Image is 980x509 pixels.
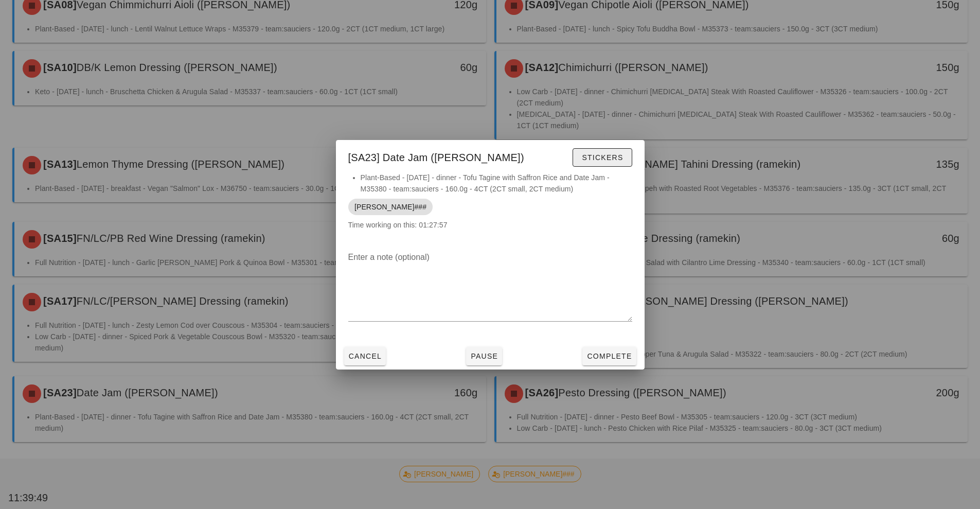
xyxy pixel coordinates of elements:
[573,148,632,167] button: Stickers
[336,172,645,241] div: Time working on this: 01:27:57
[336,140,645,172] div: [SA23] Date Jam ([PERSON_NAME])
[344,347,386,365] button: Cancel
[586,352,632,360] span: Complete
[354,199,426,215] span: [PERSON_NAME]###
[582,347,636,365] button: Complete
[470,352,498,360] span: Pause
[348,352,382,360] span: Cancel
[466,347,502,365] button: Pause
[581,153,623,162] span: Stickers
[361,172,632,195] li: Plant-Based - [DATE] - dinner - Tofu Tagine with Saffron Rice and Date Jam - M35380 - team:saucie...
